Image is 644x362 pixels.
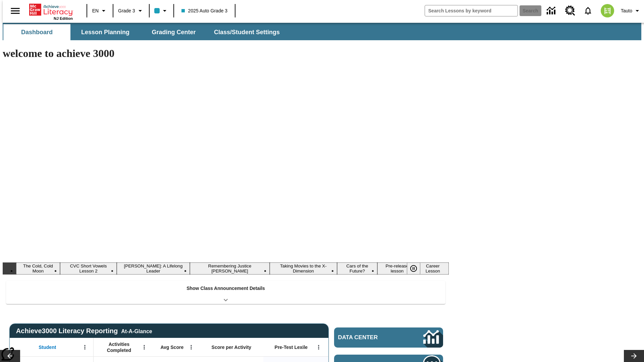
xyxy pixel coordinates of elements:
button: Pause [407,262,420,275]
span: Student [39,344,56,350]
button: Dashboard [3,24,70,40]
button: Slide 7 Pre-release lesson [377,262,417,275]
button: Grade: Grade 3, Select a grade [115,5,147,17]
img: avatar image [601,4,614,17]
button: Open side menu [5,1,25,21]
span: EN [92,7,99,14]
button: Slide 2 CVC Short Vowels Lesson 2 [60,262,117,275]
button: Slide 8 Career Lesson [417,262,449,275]
button: Slide 4 Remembering Justice O'Connor [190,262,270,275]
span: Data Center [338,334,401,341]
div: At-A-Glance [121,327,152,335]
button: Class/Student Settings [209,24,285,40]
span: Achieve3000 Literacy Reporting [16,327,152,335]
button: Class color is light blue. Change class color [152,5,171,17]
button: Select a new avatar [597,2,618,19]
h1: welcome to achieve 3000 [3,47,449,60]
button: Slide 1 The Cold, Cold Moon [16,262,60,275]
button: Open Menu [186,342,196,352]
input: search field [425,5,518,16]
span: Grade 3 [118,7,135,14]
a: Home [29,3,73,16]
button: Open Menu [314,342,324,352]
button: Profile/Settings [618,5,644,17]
span: Avg Score [160,344,183,350]
button: Slide 3 Dianne Feinstein: A Lifelong Leader [117,262,190,275]
button: Lesson Planning [72,24,139,40]
button: Open Menu [80,342,90,352]
div: Pause [407,262,427,275]
button: Lesson carousel, Next [624,350,644,362]
div: Home [29,2,73,20]
span: 2025 Auto Grade 3 [181,7,228,14]
span: Activities Completed [97,341,141,353]
span: Tauto [621,7,632,14]
a: Data Center [543,2,561,20]
div: SubNavbar [3,24,286,40]
button: Grading Center [140,24,207,40]
div: Show Class Announcement Details [6,281,445,304]
button: Slide 6 Cars of the Future? [337,262,378,275]
span: NJ Edition [54,16,73,20]
a: Notifications [579,2,597,19]
a: Resource Center, Will open in new tab [561,2,579,20]
button: Language: EN, Select a language [89,5,111,17]
div: SubNavbar [3,23,641,40]
span: Score per Activity [212,344,252,350]
a: Data Center [334,327,443,348]
button: Open Menu [139,342,149,352]
span: Pre-Test Lexile [275,344,308,350]
button: Slide 5 Taking Movies to the X-Dimension [270,262,337,275]
p: Show Class Announcement Details [186,285,265,292]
